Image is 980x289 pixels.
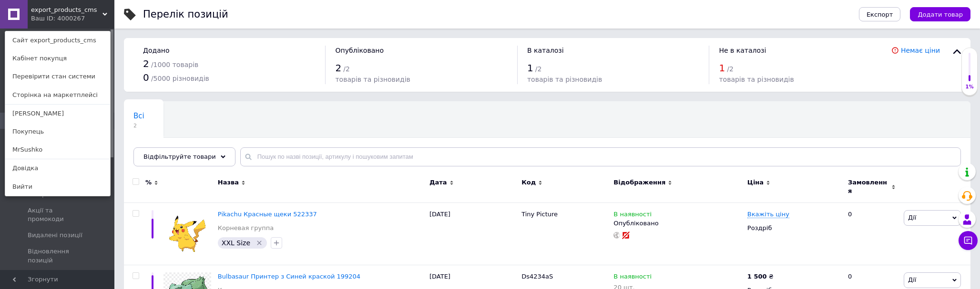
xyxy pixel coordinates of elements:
span: 1 [719,62,725,74]
span: / 1000 товарів [151,61,198,68]
span: 0 [143,72,149,83]
a: Bulbasaur Принтер з Синей краской 199204 [218,273,360,280]
span: / 2 [343,65,350,73]
div: 0 [842,203,901,265]
button: Експорт [859,7,901,21]
span: 1 [527,62,533,74]
span: Ds4234aS [521,273,553,280]
span: 2 [335,62,341,74]
span: В наявності [613,273,652,283]
span: 2 [133,122,144,129]
div: 1% [962,84,977,90]
a: [PERSON_NAME] [5,105,110,123]
span: Всі [133,112,144,120]
span: Назва [218,178,239,187]
span: 2 [143,58,149,69]
span: Дата [429,178,447,187]
div: [DATE] [427,203,519,265]
span: Дії [908,276,916,283]
div: ₴ [747,272,774,281]
span: / 2 [727,65,734,73]
span: Опубліковано [335,47,384,54]
span: XXL Size [222,239,250,247]
b: 1 500 [747,273,767,280]
a: Довідка [5,159,110,177]
span: Не в каталозі [719,47,766,54]
span: Відфільтруйте товари [143,153,216,160]
span: Замовлення [848,178,889,195]
span: Tiny Picture [521,211,558,218]
a: Корневая группа [218,224,274,232]
a: Pikachu Красные щеки 522337 [218,211,317,218]
div: Ваш ID: 4000267 [31,14,71,23]
button: Чат з покупцем [959,231,978,250]
a: Вийти [5,178,110,196]
span: Експорт [867,11,893,18]
span: export_products_cms [31,6,102,14]
svg: Видалити мітку [255,239,263,247]
span: Додано [143,47,169,54]
a: Покупець [5,123,110,141]
a: MrSushko [5,141,110,159]
a: Кабінет покупця [5,49,110,67]
span: Код [521,178,536,187]
span: / 5000 різновидів [151,75,209,82]
span: В каталозі [527,47,564,54]
span: Вкажіть ціну [747,211,789,218]
span: Відновлення позицій [28,247,88,264]
span: товарів та різновидів [719,76,794,83]
span: Видалені позиції [28,231,82,240]
span: % [145,178,152,187]
a: Немає ціни [901,47,940,54]
span: товарів та різновидів [335,76,410,83]
span: Відображення [613,178,665,187]
span: Акції та промокоди [28,206,88,223]
div: Роздріб [747,224,840,232]
img: Pikachu Красные щеки 522337 [163,210,211,258]
span: Дії [908,214,916,221]
a: Перевірити стан системи [5,67,110,86]
div: Опубліковано [613,219,742,228]
span: Додати товар [918,11,963,18]
a: Сторінка на маркетплейсі [5,86,110,104]
span: товарів та різновидів [527,76,602,83]
a: Сайт export_products_cms [5,31,110,49]
input: Пошук по назві позиції, артикулу і пошуковим запитам [240,147,961,166]
div: Перелік позицій [143,10,228,19]
span: Ціна [747,178,764,187]
button: Додати товар [910,7,970,21]
span: / 2 [535,65,542,73]
span: В наявності [613,211,652,221]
